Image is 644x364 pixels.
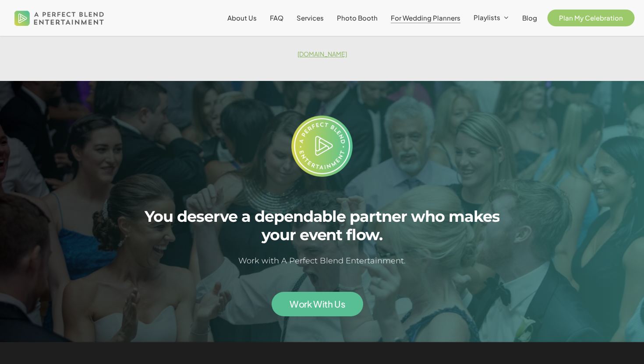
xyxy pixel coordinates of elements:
span: dependable [255,207,346,226]
span: deserve [177,207,237,226]
span: Playlists [474,13,500,21]
span: For Wedding Planners [391,14,460,22]
span: W [290,300,299,309]
span: r [304,300,307,309]
span: i [322,300,325,309]
a: Photo Booth [337,14,378,21]
span: partner [350,207,407,226]
span: o [299,300,304,309]
a: About Us [227,14,257,21]
span: FAQ [270,14,283,22]
span: who [411,207,445,226]
span: W [313,300,322,309]
img: A Perfect Blend Entertainment [12,3,106,32]
a: Work With Us [290,299,345,309]
span: k [307,300,312,309]
a: FAQ [270,14,283,21]
a: For Wedding Planners [391,14,460,21]
span: h [328,300,333,309]
a: Blog [522,14,537,21]
span: Plan My Celebration [559,14,623,22]
span: U [334,300,341,309]
a: Playlists [474,14,509,22]
h5: Work with A Perfect Blend Entertainment. [128,255,515,267]
a: Services [297,14,324,21]
span: event [300,226,343,244]
span: You [145,207,173,226]
span: a [241,207,251,226]
a: Plan My Celebration [550,14,632,21]
a: [DOMAIN_NAME] [297,50,347,58]
span: Photo Booth [337,14,378,22]
span: t [324,300,328,309]
span: your [262,226,296,244]
span: Blog [522,14,537,22]
span: flow. [346,226,382,244]
span: makes [449,207,500,226]
span: s [341,300,346,309]
span: About Us [227,14,257,22]
span: Services [297,14,324,22]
